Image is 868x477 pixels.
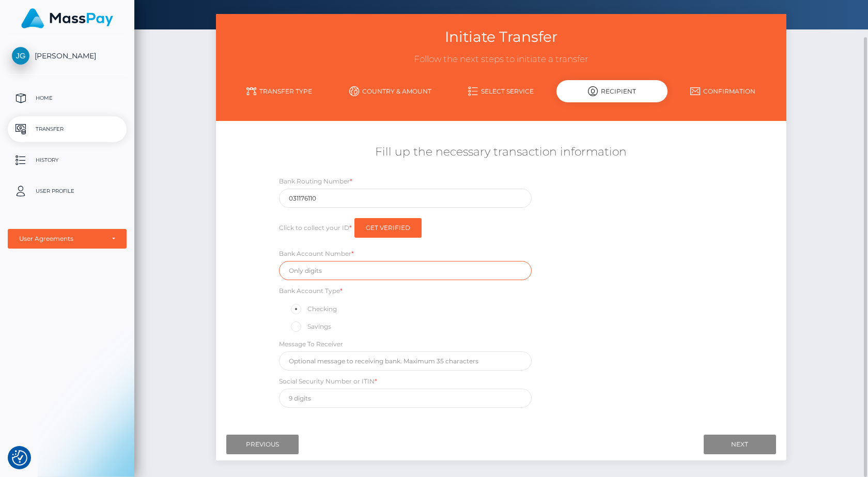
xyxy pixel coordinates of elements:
a: Home [8,85,127,111]
h3: Initiate Transfer [224,27,778,47]
a: History [8,147,127,173]
span: [PERSON_NAME] [8,51,127,60]
a: User Profile [8,178,127,204]
a: Transfer [8,116,127,142]
a: Country & Amount [335,82,446,100]
div: User Agreements [19,235,104,243]
h5: Fill up the necessary transaction information [224,144,778,160]
button: Consent Preferences [12,450,27,466]
img: MassPay [21,8,113,28]
input: Get Verified [354,218,422,238]
input: Only 9 digits [279,189,532,208]
label: Checking [289,302,337,316]
input: Next [704,435,776,454]
label: Savings [289,320,331,333]
p: Transfer [12,121,122,137]
p: History [12,152,122,168]
p: Home [12,90,122,106]
input: Only digits [279,261,532,280]
button: User Agreements [8,229,127,249]
h3: Follow the next steps to initiate a transfer [224,53,778,66]
label: Bank Account Type [279,286,343,296]
input: 9 digits [279,389,532,408]
label: Bank Account Number [279,249,354,258]
p: User Profile [12,183,122,199]
div: Recipient [556,80,668,102]
input: Previous [226,435,299,454]
img: Revisit consent button [12,450,27,466]
a: Confirmation [668,82,779,100]
a: Transfer Type [224,82,335,100]
label: Social Security Number or ITIN [279,377,377,386]
label: Click to collect your ID [279,223,352,233]
input: Optional message to receiving bank. Maximum 35 characters [279,351,532,371]
a: Select Service [446,82,557,100]
label: Message To Receiver [279,340,343,349]
label: Bank Routing Number [279,177,352,186]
